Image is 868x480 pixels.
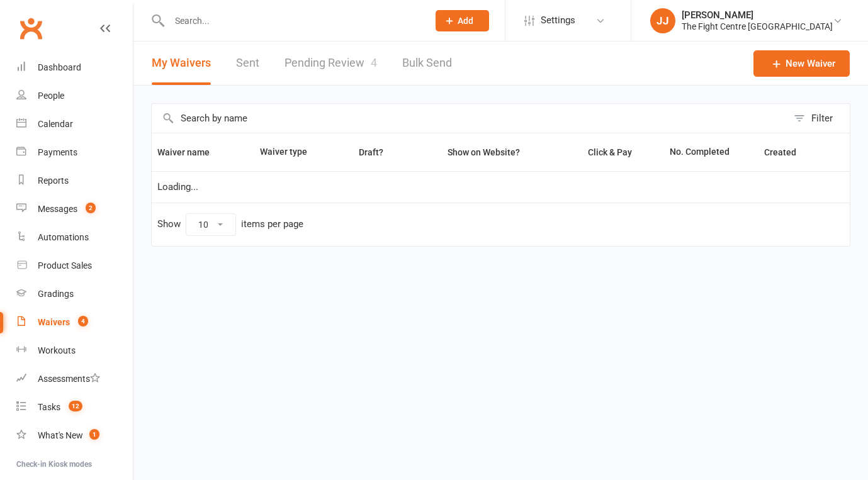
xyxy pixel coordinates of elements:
[38,260,92,271] div: Product Sales
[436,145,534,160] button: Show on Website?
[38,402,60,412] div: Tasks
[285,42,377,85] a: Pending Review4
[16,421,133,450] a: What's New1
[157,145,223,160] button: Waiver name
[16,82,133,110] a: People
[16,223,133,252] a: Automations
[16,393,133,421] a: Tasks 12
[38,317,70,327] div: Waivers
[16,110,133,138] a: Calendar
[152,171,850,203] td: Loading...
[38,176,69,186] div: Reports
[38,232,89,242] div: Automations
[16,167,133,195] a: Reports
[16,365,133,393] a: Assessments
[402,42,452,85] a: Bulk Send
[38,374,100,384] div: Assessments
[152,104,787,133] input: Search by name
[16,252,133,280] a: Product Sales
[38,147,77,157] div: Payments
[541,6,575,35] span: Settings
[16,308,133,337] a: Waivers 4
[764,145,810,160] button: Created
[78,316,88,327] span: 4
[650,8,675,33] div: JJ
[89,429,99,440] span: 1
[359,147,383,157] span: Draft?
[236,42,259,85] a: Sent
[664,133,758,171] th: No. Completed
[436,10,489,31] button: Add
[38,289,74,299] div: Gradings
[371,56,377,69] span: 4
[86,203,96,213] span: 2
[764,147,810,157] span: Created
[458,16,473,26] span: Add
[16,138,133,167] a: Payments
[588,147,632,157] span: Click & Pay
[753,50,850,77] a: New Waiver
[157,147,223,157] span: Waiver name
[38,204,77,214] div: Messages
[15,13,47,44] a: Clubworx
[38,430,83,440] div: What's New
[787,104,850,133] button: Filter
[69,401,82,411] span: 12
[254,133,332,171] th: Waiver type
[682,9,833,21] div: [PERSON_NAME]
[347,145,397,160] button: Draft?
[448,147,520,157] span: Show on Website?
[577,145,646,160] button: Click & Pay
[682,21,833,32] div: The Fight Centre [GEOGRAPHIC_DATA]
[152,42,211,85] button: My Waivers
[811,111,833,126] div: Filter
[241,219,303,230] div: items per page
[38,91,64,101] div: People
[16,280,133,308] a: Gradings
[16,337,133,365] a: Workouts
[38,119,73,129] div: Calendar
[16,195,133,223] a: Messages 2
[38,62,81,72] div: Dashboard
[157,213,303,236] div: Show
[166,12,419,30] input: Search...
[16,53,133,82] a: Dashboard
[38,345,76,355] div: Workouts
